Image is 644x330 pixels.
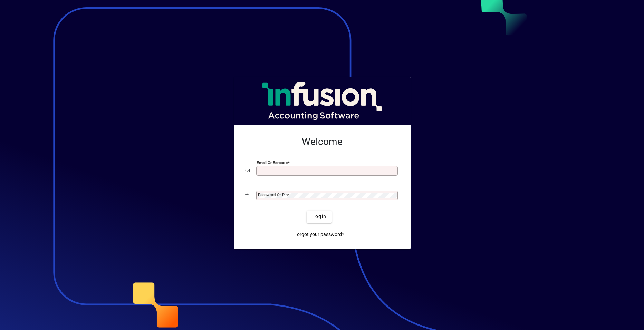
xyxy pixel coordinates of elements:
[291,229,347,241] a: Forgot your password?
[312,213,326,220] span: Login
[257,160,288,165] mat-label: Email or Barcode
[294,231,344,238] span: Forgot your password?
[258,192,288,197] mat-label: Password or Pin
[245,136,400,148] h2: Welcome
[307,211,332,223] button: Login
